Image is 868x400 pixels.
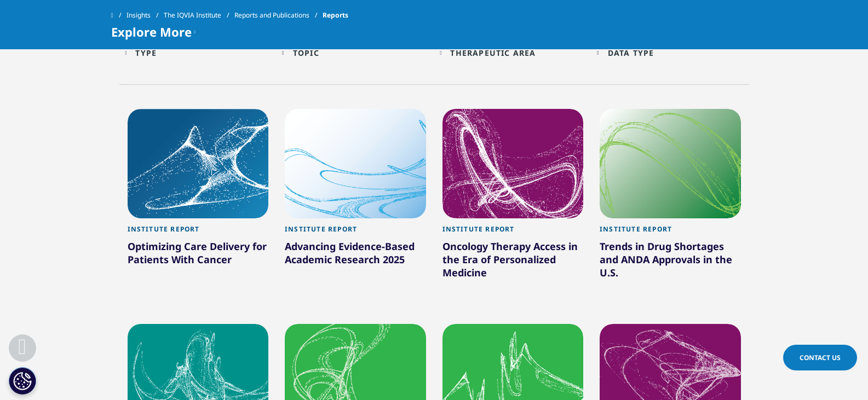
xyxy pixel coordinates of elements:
a: Reports and Publications [234,5,323,25]
div: Topic facet. [293,48,319,58]
span: Reports [323,5,348,25]
a: Institute Report Optimizing Care Delivery for Patients With Cancer [128,218,269,294]
div: Institute Report [600,225,741,240]
a: Insights [127,5,164,25]
div: Oncology Therapy Access in the Era of Personalized Medicine [442,240,584,283]
a: Institute Report Trends in Drug Shortages and ANDA Approvals in the U.S. [600,218,741,308]
a: Institute Report Oncology Therapy Access in the Era of Personalized Medicine [442,218,584,308]
span: Contact Us [800,353,841,362]
div: Trends in Drug Shortages and ANDA Approvals in the U.S. [600,240,741,283]
div: Type facet. [135,48,157,58]
div: Therapeutic Area facet. [450,48,536,58]
div: Institute Report [442,225,584,240]
button: Cookies Settings [9,367,36,395]
div: Institute Report [128,225,269,240]
div: Data Type facet. [608,48,654,58]
a: Institute Report Advancing Evidence-Based Academic Research 2025 [285,218,426,294]
div: Institute Report [285,225,426,240]
a: Contact Us [783,345,857,370]
a: The IQVIA Institute [164,5,234,25]
div: Advancing Evidence-Based Academic Research 2025 [285,240,426,270]
span: Explore More [111,25,192,38]
div: Optimizing Care Delivery for Patients With Cancer [128,240,269,270]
